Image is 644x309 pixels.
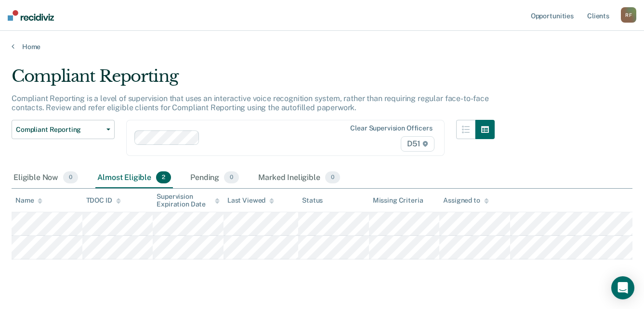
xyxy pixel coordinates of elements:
[12,42,632,51] a: Home
[256,167,342,189] div: Marked Ineligible0
[224,171,239,184] span: 0
[12,66,495,94] div: Compliant Reporting
[63,171,78,184] span: 0
[12,120,115,139] button: Compliant Reporting
[15,196,42,205] div: Name
[302,196,323,205] div: Status
[611,276,634,299] div: Open Intercom Messenger
[95,167,173,189] div: Almost Eligible2
[325,171,340,184] span: 0
[227,196,274,205] div: Last Viewed
[12,167,80,189] div: Eligible Now0
[157,193,220,209] div: Supervision Expiration Date
[443,196,488,205] div: Assigned to
[188,167,241,189] div: Pending0
[86,196,121,205] div: TDOC ID
[8,10,54,21] img: Recidiviz
[156,171,171,184] span: 2
[350,124,432,132] div: Clear supervision officers
[621,7,636,23] div: R F
[621,7,636,23] button: RF
[12,94,489,112] p: Compliant Reporting is a level of supervision that uses an interactive voice recognition system, ...
[401,136,434,152] span: D51
[373,196,423,205] div: Missing Criteria
[16,126,103,134] span: Compliant Reporting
